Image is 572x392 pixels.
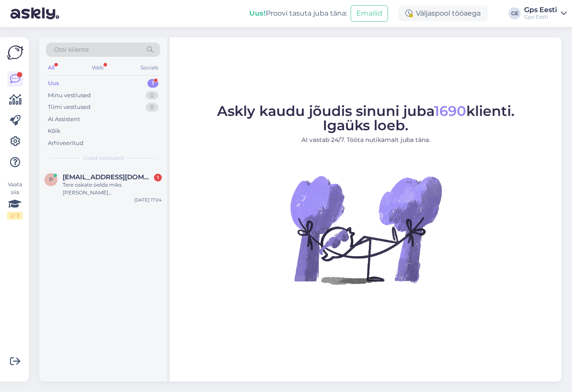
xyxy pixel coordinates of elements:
[63,173,153,181] span: pisike83@gmail.com
[147,79,158,88] div: 1
[249,8,347,19] div: Proovi tasuta juba täna:
[524,7,567,20] a: Gps EestiGps Eesti
[48,103,90,112] div: Tiimi vestlused
[434,102,466,119] span: 1690
[48,79,59,88] div: Uus
[7,181,23,220] div: Vaata siia
[63,181,162,197] div: Tere oskate öelda miks [PERSON_NAME] [PERSON_NAME],kui keegi helistab juba 2nädalat see jama.Ja p...
[508,7,521,20] div: GE
[154,174,162,181] div: 1
[351,5,388,22] button: Emailid
[146,91,158,100] div: 0
[48,127,60,135] div: Kõik
[46,62,56,73] div: All
[398,6,488,21] div: Väljaspool tööaega
[217,102,515,134] span: Askly kaudu jõudis sinuni juba klienti. Igaüks loeb.
[249,9,266,17] b: Uus!
[7,44,23,61] img: Askly Logo
[7,212,23,220] div: 2 / 3
[54,45,89,54] span: Otsi kliente
[524,13,557,20] div: Gps Eesti
[48,91,91,100] div: Minu vestlused
[48,115,80,124] div: AI Assistent
[49,176,53,183] span: p
[524,7,557,13] div: Gps Eesti
[134,197,162,203] div: [DATE] 17:04
[83,154,124,162] span: Uued vestlused
[48,139,84,148] div: Arhiveeritud
[139,62,160,73] div: Socials
[217,135,515,145] p: AI vastab 24/7. Tööta nutikamalt juba täna.
[90,62,105,73] div: Web
[288,152,444,308] img: No Chat active
[146,103,158,112] div: 0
